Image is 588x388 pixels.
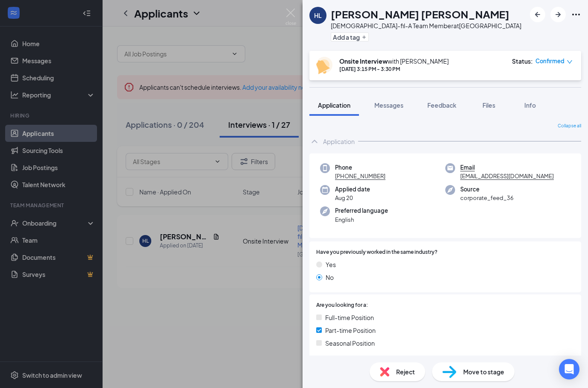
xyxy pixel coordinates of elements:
[316,248,438,256] span: Have you previously worked in the same industry?
[532,9,543,20] svg: ArrowLeftNew
[314,11,322,20] div: HL
[559,359,579,379] div: Open Intercom Messenger
[326,260,336,269] span: Yes
[463,367,504,376] span: Move to stage
[571,9,581,20] svg: Ellipses
[535,57,564,65] span: Confirmed
[325,326,376,335] span: Part-time Position
[325,313,374,322] span: Full-time Position
[524,101,536,109] span: Info
[339,57,388,65] b: Onsite Interview
[553,9,563,20] svg: ArrowRight
[460,194,514,202] span: corporate_feed_36
[325,338,375,348] span: Seasonal Position
[558,123,581,129] span: Collapse all
[339,65,449,73] div: [DATE] 3:15 PM - 3:30 PM
[460,185,514,194] span: Source
[331,7,509,21] h1: [PERSON_NAME] [PERSON_NAME]
[374,101,403,109] span: Messages
[512,57,533,65] div: Status :
[339,57,449,65] div: with [PERSON_NAME]
[331,32,369,41] button: PlusAdd a tag
[335,185,370,194] span: Applied date
[309,136,320,147] svg: ChevronUp
[331,21,521,30] div: [DEMOGRAPHIC_DATA]-fil-A Team Member at [GEOGRAPHIC_DATA]
[567,59,573,65] span: down
[396,367,415,376] span: Reject
[362,35,367,40] svg: Plus
[318,101,350,109] span: Application
[316,301,368,309] span: Are you looking for a:
[482,101,495,109] span: Files
[335,163,385,172] span: Phone
[550,7,566,22] button: ArrowRight
[335,215,388,224] span: English
[326,273,334,282] span: No
[530,7,545,22] button: ArrowLeftNew
[335,194,370,202] span: Aug 20
[335,206,388,215] span: Preferred language
[323,137,355,146] div: Application
[427,101,456,109] span: Feedback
